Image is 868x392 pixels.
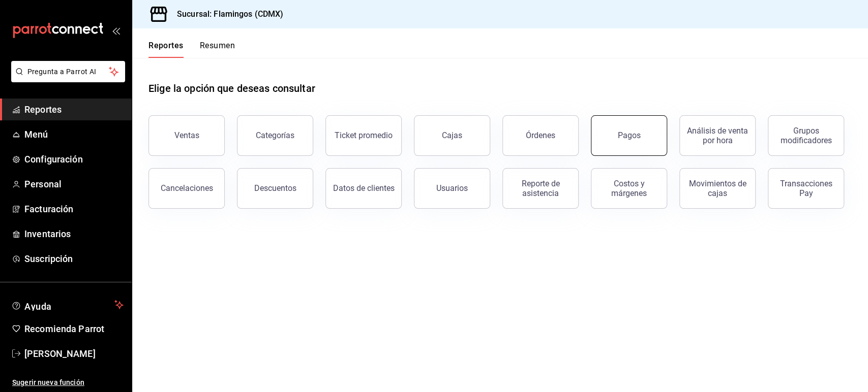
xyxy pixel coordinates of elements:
button: Reporte de asistencia [502,168,579,209]
button: Análisis de venta por hora [679,115,756,156]
button: Reportes [148,41,184,58]
button: Movimientos de cajas [679,168,756,209]
div: Órdenes [526,130,555,140]
span: Suscripción [24,252,124,266]
span: Sugerir nueva función [12,377,124,388]
h1: Elige la opción que deseas consultar [148,81,315,96]
button: Transacciones Pay [768,168,844,209]
span: Facturación [24,202,124,216]
div: Usuarios [436,183,468,193]
div: Ticket promedio [335,130,393,140]
span: Ayuda [24,299,110,311]
button: Ticket promedio [325,115,402,156]
div: Cancelaciones [161,183,213,193]
button: Órdenes [502,115,579,156]
span: Pregunta a Parrot AI [27,67,109,77]
span: Menú [24,127,124,141]
button: Pregunta a Parrot AI [11,61,125,82]
div: Costos y márgenes [597,179,661,198]
a: Pregunta a Parrot AI [7,74,125,84]
span: Recomienda Parrot [24,322,124,336]
div: Movimientos de cajas [686,179,749,198]
span: [PERSON_NAME] [24,347,124,361]
button: Usuarios [414,168,490,209]
button: Descuentos [237,168,313,209]
div: Datos de clientes [333,183,395,193]
div: Análisis de venta por hora [686,126,749,145]
button: open_drawer_menu [112,26,120,35]
div: Cajas [442,129,463,142]
div: Categorías [256,130,294,140]
button: Pagos [591,115,667,156]
div: Transacciones Pay [774,179,837,198]
a: Cajas [414,115,490,156]
span: Configuración [24,152,124,166]
span: Reportes [24,103,124,116]
button: Categorías [237,115,313,156]
button: Costos y márgenes [591,168,667,209]
button: Grupos modificadores [768,115,844,156]
div: navigation tabs [148,41,235,58]
h3: Sucursal: Flamingos (CDMX) [169,8,283,20]
div: Pagos [618,130,641,140]
div: Grupos modificadores [774,126,837,145]
span: Personal [24,177,124,191]
div: Descuentos [254,183,296,193]
button: Resumen [200,41,235,58]
div: Ventas [174,130,199,140]
button: Datos de clientes [325,168,402,209]
span: Inventarios [24,227,124,241]
div: Reporte de asistencia [509,179,572,198]
button: Ventas [148,115,225,156]
button: Cancelaciones [148,168,225,209]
